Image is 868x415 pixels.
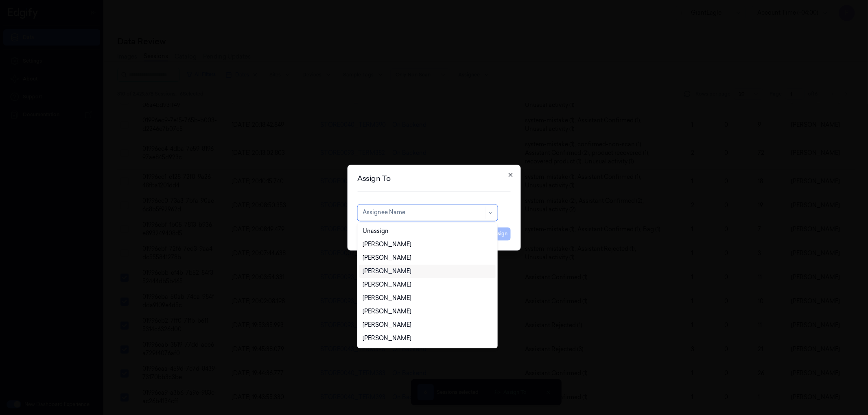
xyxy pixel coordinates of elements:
[357,175,511,182] h2: Assign To
[363,334,411,343] div: [PERSON_NAME]
[363,267,411,276] div: [PERSON_NAME]
[363,254,411,262] div: [PERSON_NAME]
[363,321,411,329] div: [PERSON_NAME]
[363,280,411,289] div: [PERSON_NAME]
[363,294,411,302] div: [PERSON_NAME]
[363,240,411,249] div: [PERSON_NAME]
[363,227,389,235] div: Unassign
[363,307,411,316] div: [PERSON_NAME]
